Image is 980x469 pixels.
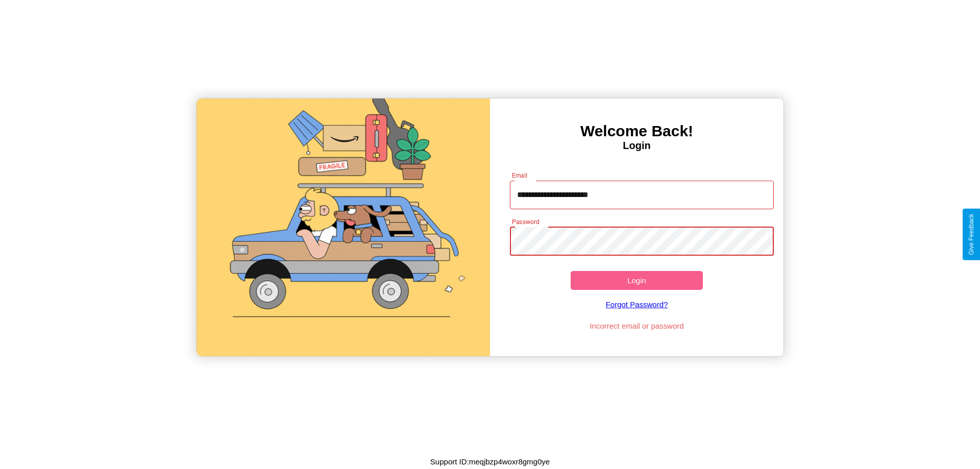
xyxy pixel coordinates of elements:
p: Incorrect email or password [505,319,769,333]
label: Email [512,171,528,180]
h3: Welcome Back! [490,122,783,140]
h4: Login [490,140,783,152]
p: Support ID: meqjbzp4woxr8gmg0ye [430,455,550,468]
a: Forgot Password? [505,290,769,319]
button: Login [571,271,703,290]
label: Password [512,217,539,226]
img: gif [197,98,490,356]
div: Give Feedback [968,214,975,255]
